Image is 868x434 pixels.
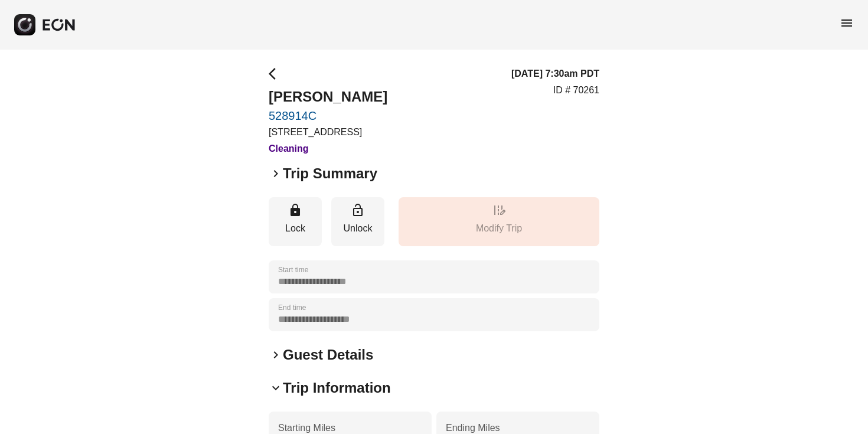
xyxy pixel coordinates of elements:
a: 528914C [269,109,387,123]
h2: Trip Information [283,378,391,397]
h2: Guest Details [283,345,373,364]
h2: Trip Summary [283,164,377,183]
h3: Cleaning [269,142,387,156]
p: Lock [275,221,316,236]
button: Unlock [331,197,384,246]
p: Unlock [337,221,378,236]
span: arrow_back_ios [269,67,283,81]
p: [STREET_ADDRESS] [269,125,387,139]
span: lock_open [351,203,365,217]
p: ID # 70261 [553,83,599,97]
h3: [DATE] 7:30am PDT [511,67,599,81]
button: Lock [269,197,322,246]
span: keyboard_arrow_down [269,381,283,395]
span: lock [288,203,302,217]
span: keyboard_arrow_right [269,167,283,181]
span: menu [840,16,854,30]
span: keyboard_arrow_right [269,348,283,362]
h2: [PERSON_NAME] [269,87,387,106]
